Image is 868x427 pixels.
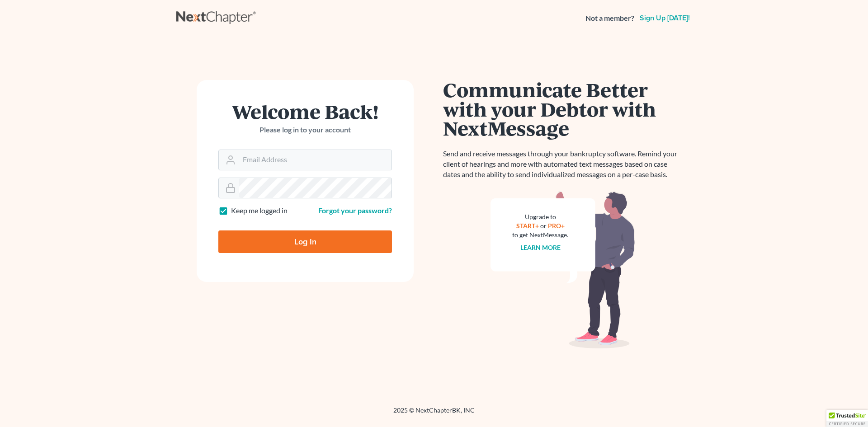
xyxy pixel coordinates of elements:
[443,149,683,180] p: Send and receive messages through your bankruptcy software. Remind your client of hearings and mo...
[318,206,392,215] a: Forgot your password?
[826,410,868,427] div: TrustedSite Certified
[585,13,634,23] strong: Not a member?
[548,222,565,230] a: PRO+
[638,14,692,22] a: Sign up [DATE]!
[218,125,392,135] p: Please log in to your account
[443,80,683,138] h1: Communicate Better with your Debtor with NextMessage
[540,222,547,230] span: or
[176,406,692,422] div: 2025 © NextChapterBK, INC
[516,222,539,230] a: START+
[218,230,392,253] input: Log In
[239,150,392,170] input: Email Address
[512,212,568,221] div: Upgrade to
[520,244,561,251] a: Learn more
[512,230,568,239] div: to get NextMessage.
[218,102,392,121] h1: Welcome Back!
[491,191,635,349] img: nextmessage_bg-59042aed3d76b12b5cd301f8e5b87938c9018125f34e5fa2b7a6b67550977c72.svg
[231,206,288,216] label: Keep me logged in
